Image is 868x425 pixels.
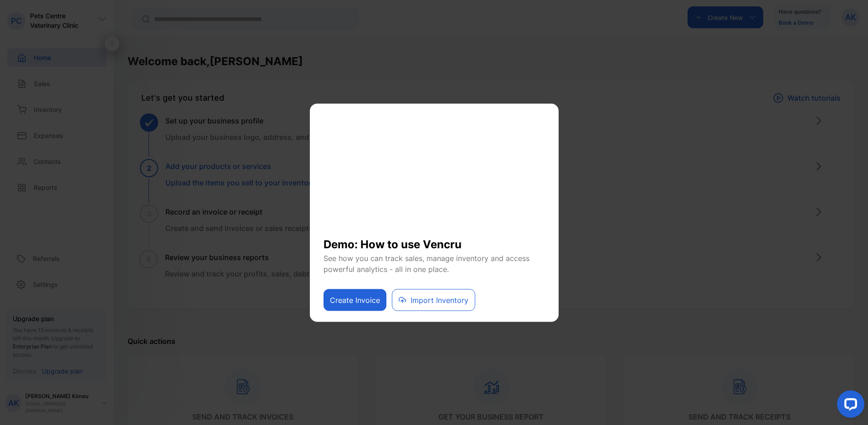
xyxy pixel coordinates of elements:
[324,229,545,252] h1: Demo: How to use Vencru
[392,289,475,311] button: Import Inventory
[324,289,386,311] button: Create Invoice
[830,387,868,425] iframe: LiveChat chat widget
[324,115,545,229] iframe: YouTube video player
[324,252,545,274] p: See how you can track sales, manage inventory and access powerful analytics - all in one place.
